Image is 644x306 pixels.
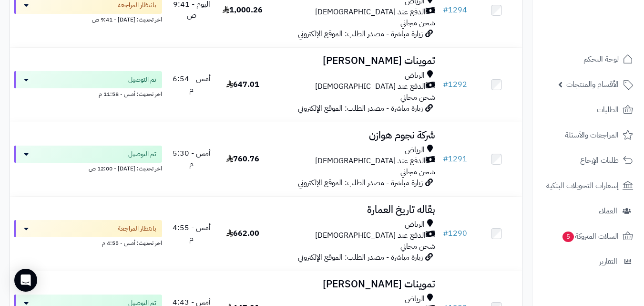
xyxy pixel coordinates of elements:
[14,269,37,292] div: Open Intercom Messenger
[272,204,435,215] h3: بقاله تاريخ العمارة
[400,241,435,252] span: شحن مجاني
[298,103,423,114] span: زيارة مباشرة - مصدر الطلب: الموقع الإلكتروني
[597,103,619,116] span: الطلبات
[14,14,162,24] div: اخر تحديث: [DATE] - 9:41 ص
[443,4,448,16] span: #
[580,154,619,167] span: طلبات الإرجاع
[226,79,259,90] span: 647.01
[400,17,435,29] span: شحن مجاني
[546,179,619,192] span: إشعارات التحويلات البنكية
[405,219,425,230] span: الرياض
[173,73,211,95] span: أمس - 6:54 م
[599,204,617,218] span: العملاء
[538,250,638,273] a: التقارير
[538,124,638,147] a: المراجعات والأسئلة
[400,92,435,103] span: شحن مجاني
[118,0,156,10] span: بانتظار المراجعة
[443,153,448,165] span: #
[128,149,156,159] span: تم التوصيل
[443,79,467,90] a: #1292
[14,163,162,173] div: اخر تحديث: [DATE] - 12:00 ص
[443,4,467,16] a: #1294
[400,166,435,178] span: شحن مجاني
[443,228,448,239] span: #
[538,48,638,71] a: لوحة التحكم
[538,98,638,121] a: الطلبات
[315,230,426,241] span: الدفع عند [DEMOGRAPHIC_DATA]
[272,130,435,141] h3: شركة نجوم هوازن
[538,149,638,172] a: طلبات الإرجاع
[538,174,638,197] a: إشعارات التحويلات البنكية
[443,79,448,90] span: #
[599,255,617,268] span: التقارير
[315,81,426,92] span: الدفع عند [DEMOGRAPHIC_DATA]
[405,294,425,305] span: الرياض
[566,78,619,91] span: الأقسام والمنتجات
[298,177,423,189] span: زيارة مباشرة - مصدر الطلب: الموقع الإلكتروني
[405,145,425,156] span: الرياض
[173,222,211,244] span: أمس - 4:55 م
[565,128,619,142] span: المراجعات والأسئلة
[226,228,259,239] span: 662.00
[226,153,259,165] span: 760.76
[443,228,467,239] a: #1290
[298,28,423,40] span: زيارة مباشرة - مصدر الطلب: الموقع الإلكتروني
[405,70,425,81] span: الرياض
[118,224,156,233] span: بانتظار المراجعة
[223,4,263,16] span: 1,000.26
[443,153,467,165] a: #1291
[315,156,426,167] span: الدفع عند [DEMOGRAPHIC_DATA]
[14,88,162,98] div: اخر تحديث: أمس - 11:58 م
[538,200,638,222] a: العملاء
[562,230,619,243] span: السلات المتروكة
[272,279,435,290] h3: تموينات [PERSON_NAME]
[14,237,162,247] div: اخر تحديث: أمس - 4:55 م
[315,7,426,18] span: الدفع عند [DEMOGRAPHIC_DATA]
[128,75,156,84] span: تم التوصيل
[298,252,423,263] span: زيارة مباشرة - مصدر الطلب: الموقع الإلكتروني
[562,232,574,242] span: 5
[583,53,619,66] span: لوحة التحكم
[579,26,635,46] img: logo-2.png
[173,148,211,170] span: أمس - 5:30 م
[538,225,638,248] a: السلات المتروكة5
[272,55,435,66] h3: تموينات [PERSON_NAME]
